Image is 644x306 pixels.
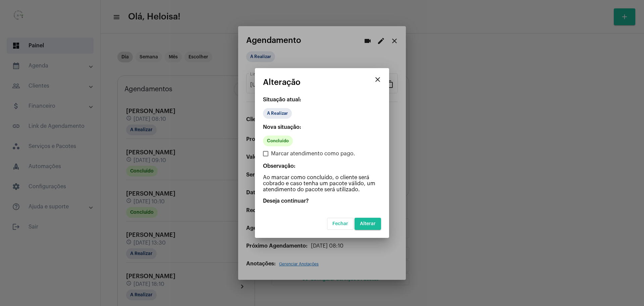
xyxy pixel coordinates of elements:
[263,163,381,169] p: Observação:
[327,218,354,230] button: Fechar
[263,174,381,193] p: Ao marcar como concluído, o cliente será cobrado e caso tenha um pacote válido, um atendimento do...
[355,218,381,230] button: Alterar
[263,198,381,204] p: Deseja continuar?
[360,221,376,226] span: Alterar
[263,124,381,130] p: Nova situação:
[263,97,381,103] p: Situação atual:
[332,221,348,226] span: Fechar
[263,136,293,146] mat-chip: Concluído
[374,75,382,84] mat-icon: close
[271,150,355,158] span: Marcar atendimento como pago.
[263,108,292,119] mat-chip: A Realizar
[263,78,301,87] span: Alteração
